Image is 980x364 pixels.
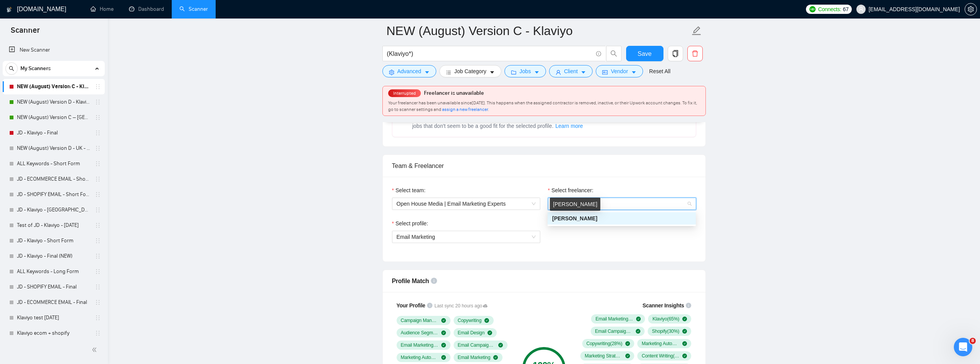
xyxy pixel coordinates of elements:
[392,186,426,195] label: Select team:
[434,302,487,310] span: Last sync 20 hours ago
[439,65,501,77] button: barsJob Categorycaret-down
[611,67,628,75] span: Vendor
[5,25,46,41] span: Scanner
[638,49,652,59] span: Save
[95,330,101,336] span: holder
[17,202,90,218] a: JD - Klaviyo - [GEOGRAPHIC_DATA] - only
[401,330,439,336] span: Audience Segmentation & Targeting
[6,66,17,71] span: search
[387,49,593,59] input: Search Freelance Jobs...
[458,342,496,348] span: Email Campaign Setup
[3,42,105,58] li: New Scanner
[17,218,90,233] a: Test of JD - Klaviyo - [DATE]
[17,141,90,156] a: NEW (August) Version D - UK - Klaviyo
[585,353,622,359] span: Marketing Strategy ( 23 %)
[446,69,451,75] span: bars
[95,161,101,167] span: holder
[642,303,684,308] span: Scanner Insights
[586,341,623,347] span: Copywriting ( 28 %)
[395,219,428,228] span: Select profile:
[388,100,697,112] span: Your freelancer has been unavailable since [DATE] . This happens when the assigned contractor is ...
[668,46,683,61] button: copy
[970,338,976,344] span: 8
[631,69,637,75] span: caret-down
[652,316,679,322] span: Klaviyo ( 65 %)
[595,328,633,334] span: Email Campaign Setup ( 58 %)
[391,91,418,96] span: Interrupted
[92,346,99,354] span: double-left
[668,50,683,57] span: copy
[458,317,482,324] span: Copywriting
[17,279,90,295] a: JD - SHOPIFY EMAIL - Final
[818,5,841,13] span: Connects:
[95,130,101,136] span: holder
[692,26,702,36] span: edit
[90,6,114,12] a: homeHome
[17,264,90,279] a: ALL Keywords - Long Form
[401,354,439,361] span: Marketing Automation
[555,122,583,130] span: Learn more
[595,316,633,322] span: Email Marketing ( 81 %)
[552,215,597,221] span: [PERSON_NAME]
[95,315,101,321] span: holder
[441,343,446,347] span: check-circle
[17,248,90,264] a: JD - Klaviyo - Final (NEW)
[427,303,432,308] span: info-circle
[17,171,90,187] a: JD - ECOMMERCE EMAIL - Short Form
[965,6,977,12] a: setting
[487,330,492,335] span: check-circle
[401,342,439,348] span: Email Marketing Strategy
[596,65,643,77] button: idcardVendorcaret-down
[686,303,691,308] span: info-circle
[95,299,101,305] span: holder
[549,65,593,77] button: userClientcaret-down
[17,295,90,310] a: JD - ECOMMERCE EMAIL - Final
[392,155,696,177] div: Team & Freelancer
[17,233,90,248] a: JD - Klaviyo - Short Form
[17,310,90,325] a: Klaviyo test [DATE]
[424,90,484,96] span: Freelancer is unavailable
[625,354,630,358] span: check-circle
[20,61,51,76] span: My Scanners
[17,156,90,171] a: ALL Keywords - Short Form
[441,355,446,360] span: check-circle
[642,353,679,359] span: Content Writing ( 19 %)
[17,79,90,94] a: NEW (August) Version C - Klaviyo
[843,5,849,13] span: 67
[550,198,600,211] div: [PERSON_NAME]
[95,207,101,213] span: holder
[682,341,687,346] span: check-circle
[682,354,687,358] span: check-circle
[504,65,546,77] button: folderJobscaret-down
[556,69,561,75] span: user
[581,69,586,75] span: caret-down
[95,238,101,244] span: holder
[5,62,18,75] button: search
[441,330,446,335] span: check-circle
[412,107,599,129] span: Extends Sardor AI by learning from your feedback and automatically qualifying jobs. The expected ...
[17,110,90,125] a: NEW (August) Version C – [GEOGRAPHIC_DATA] - Klaviyo
[9,42,99,58] a: New Scanner
[458,330,485,336] span: Email Design
[95,268,101,275] span: holder
[95,176,101,182] span: holder
[626,46,663,61] button: Save
[382,65,436,77] button: settingAdvancedcaret-down
[858,7,864,12] span: user
[431,278,437,284] span: info-circle
[95,84,101,90] span: holder
[602,69,608,75] span: idcard
[498,343,503,347] span: check-circle
[392,278,429,284] span: Profile Match
[179,6,208,12] a: searchScanner
[682,317,687,321] span: check-circle
[129,6,164,12] a: dashboardDashboard
[442,107,488,112] span: assign a new freelancer
[687,46,703,61] button: delete
[95,284,101,290] span: holder
[95,99,101,105] span: holder
[17,325,90,341] a: Klaviyo ecom + shopify
[519,67,531,75] span: Jobs
[441,318,446,323] span: check-circle
[809,6,816,12] img: upwork-logo.png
